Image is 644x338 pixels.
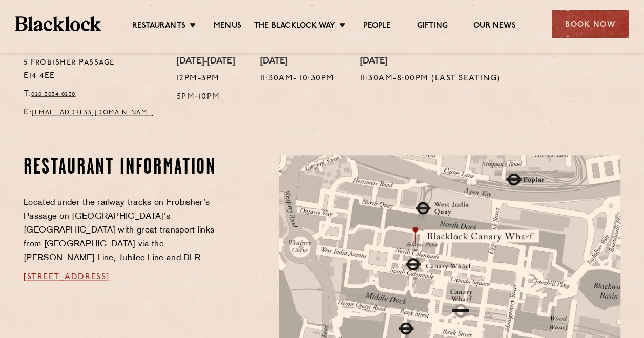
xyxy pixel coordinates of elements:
a: Our News [473,21,516,32]
a: [EMAIL_ADDRESS][DOMAIN_NAME] [32,110,154,116]
a: 020 3034 0230 [31,91,76,97]
a: Menus [214,21,241,32]
a: Restaurants [132,21,185,32]
p: E: [24,106,161,119]
h2: Restaurant Information [24,155,220,181]
p: 5 Frobisher Passage E14 4EE [24,56,161,83]
h4: [DATE]-[DATE] [177,56,235,68]
p: 11:30am-8:00pm (Last Seating) [360,72,501,86]
span: Located under the railway tracks on Frobisher’s Passage on [GEOGRAPHIC_DATA]’s [GEOGRAPHIC_DATA] ... [24,199,214,262]
div: Book Now [552,10,629,38]
h4: [DATE] [360,56,501,68]
p: 5pm-10pm [177,91,235,104]
a: People [363,21,391,32]
a: [STREET_ADDRESS] [24,273,110,281]
p: 12pm-3pm [177,72,235,86]
h4: [DATE] [260,56,335,68]
p: T: [24,88,161,101]
p: 11:30am- 10:30pm [260,72,335,86]
a: Gifting [417,21,447,32]
img: BL_Textured_Logo-footer-cropped.svg [15,16,101,31]
a: The Blacklock Way [254,21,335,32]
